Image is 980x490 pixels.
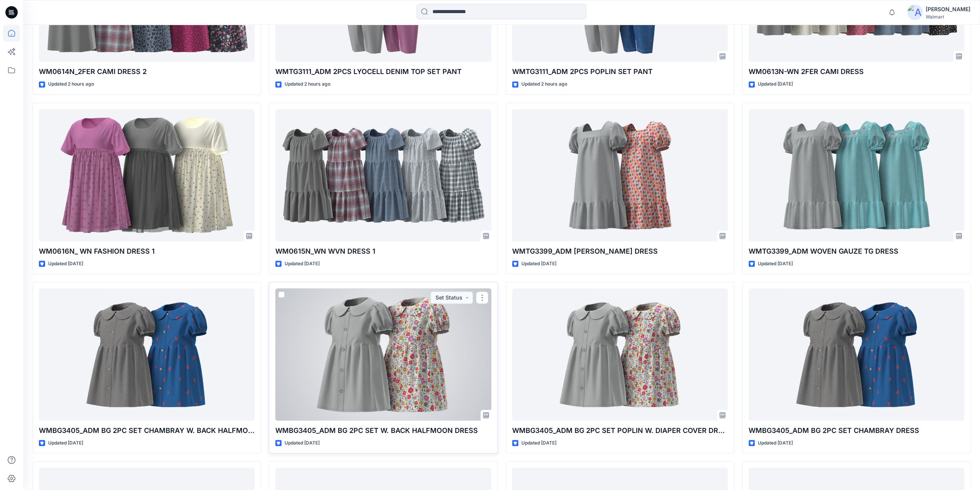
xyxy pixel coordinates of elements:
[749,66,964,77] p: WM0613N-WN 2FER CAMI DRESS
[512,109,728,241] a: WMTG3399_ADM POPLIN TG DRESS
[758,80,793,88] p: Updated [DATE]
[758,260,793,268] p: Updated [DATE]
[926,14,970,20] div: Walmart
[39,66,255,77] p: WM0614N_2FER CAMI DRESS 2
[907,5,923,20] img: avatar
[758,439,793,447] p: Updated [DATE]
[39,425,255,436] p: WMBG3405_ADM BG 2PC SET CHAMBRAY W. BACK HALFMOON DRESS
[39,246,255,257] p: WM0616N_ WN FASHION DRESS 1
[521,439,556,447] p: Updated [DATE]
[521,260,556,268] p: Updated [DATE]
[39,109,255,241] a: WM0616N_ WN FASHION DRESS 1
[275,66,491,77] p: WMTG3111_ADM 2PCS LYOCELL DENIM TOP SET PANT
[48,260,83,268] p: Updated [DATE]
[749,425,964,436] p: WMBG3405_ADM BG 2PC SET CHAMBRAY DRESS
[749,246,964,257] p: WMTG3399_ADM WOVEN GAUZE TG DRESS
[285,439,320,447] p: Updated [DATE]
[48,439,83,447] p: Updated [DATE]
[275,425,491,436] p: WMBG3405_ADM BG 2PC SET W. BACK HALFMOON DRESS
[749,288,964,421] a: WMBG3405_ADM BG 2PC SET CHAMBRAY DRESS
[285,260,320,268] p: Updated [DATE]
[749,109,964,241] a: WMTG3399_ADM WOVEN GAUZE TG DRESS
[521,80,567,88] p: Updated 2 hours ago
[512,66,728,77] p: WMTG3111_ADM 2PCS POPLIN SET PANT
[926,5,970,14] div: [PERSON_NAME]
[275,109,491,241] a: WM0615N_WN WVN DRESS 1
[275,288,491,421] a: WMBG3405_ADM BG 2PC SET W. BACK HALFMOON DRESS
[512,246,728,257] p: WMTG3399_ADM [PERSON_NAME] DRESS
[512,288,728,421] a: WMBG3405_ADM BG 2PC SET POPLIN W. DIAPER COVER DRESS
[39,288,255,421] a: WMBG3405_ADM BG 2PC SET CHAMBRAY W. BACK HALFMOON DRESS
[275,246,491,257] p: WM0615N_WN WVN DRESS 1
[512,425,728,436] p: WMBG3405_ADM BG 2PC SET POPLIN W. DIAPER COVER DRESS
[285,80,330,88] p: Updated 2 hours ago
[48,80,94,88] p: Updated 2 hours ago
